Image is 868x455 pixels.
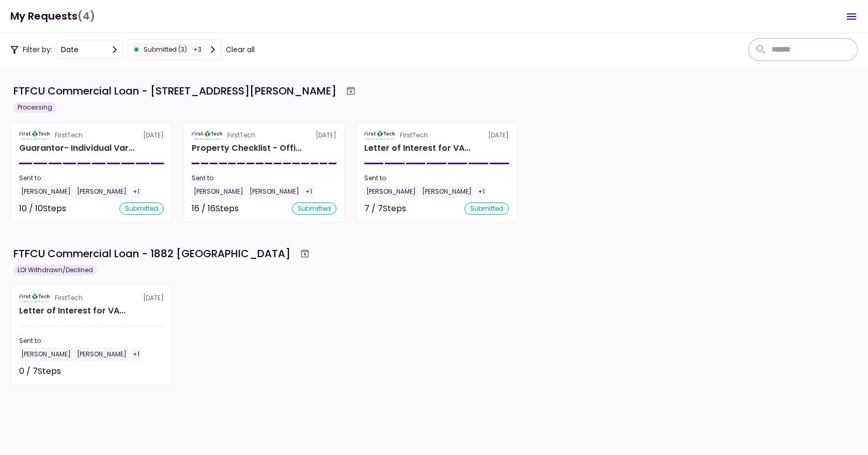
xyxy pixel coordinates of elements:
div: [PERSON_NAME] [247,185,301,198]
div: +1 [303,185,314,198]
div: +1 [131,185,142,198]
img: Partner logo [19,131,51,140]
img: Partner logo [364,131,396,140]
div: [DATE] [192,131,336,140]
div: Sent to: [364,174,509,183]
div: Processing [13,102,56,113]
img: Partner logo [19,293,51,303]
div: Property Checklist - Office Retail 6227 Thompson Road [192,142,302,154]
div: Sent to: [19,174,164,183]
div: FirstTech [227,131,255,140]
div: submitted [292,202,336,215]
div: FirstTech [55,131,83,140]
div: [PERSON_NAME] [75,185,129,198]
div: 0 / 7 Steps [19,365,61,378]
div: [DATE] [364,131,509,140]
img: Partner logo [192,131,223,140]
div: +1 [131,348,142,361]
div: submitted [464,202,509,215]
button: Open menu [839,4,864,29]
div: Not started [117,365,164,378]
div: [DATE] [19,293,164,303]
div: 16 / 16 Steps [192,202,239,215]
div: Guarantor- Individual Vardhaman Bawari [19,142,135,154]
h1: My Requests [10,6,95,27]
button: date [56,40,123,59]
div: FirstTech [400,131,428,140]
span: (4) [78,6,95,27]
div: submitted [119,202,164,215]
div: [PERSON_NAME] [19,185,73,198]
div: [PERSON_NAME] [192,185,245,198]
button: submitted (3)+3 [128,39,222,60]
div: FTFCU Commercial Loan - 1882 [GEOGRAPHIC_DATA] [13,246,290,261]
div: [PERSON_NAME] [420,185,474,198]
div: + 3 [191,43,204,56]
div: date [61,44,79,55]
button: Clear all [226,44,255,55]
div: Filter by: [10,39,255,60]
div: FTFCU Commercial Loan - [STREET_ADDRESS][PERSON_NAME] [13,83,336,99]
div: [PERSON_NAME] [75,348,129,361]
div: Sent to: [192,174,336,183]
div: [DATE] [19,131,164,140]
div: 7 / 7 Steps [364,202,406,215]
div: +1 [476,185,487,198]
div: Sent to: [19,336,164,346]
button: Archive workflow [342,82,360,100]
div: 10 / 10 Steps [19,202,66,215]
div: Letter of Interest for VAS REALTY, LLC 6227 Thompson Road [364,142,471,154]
div: Letter of Interest for VAS REALTY, LLC 1882 New Scotland Road [19,305,126,317]
div: submitted (3) [132,43,189,56]
div: FirstTech [55,293,83,303]
button: Archive workflow [296,244,314,263]
div: [PERSON_NAME] [364,185,418,198]
div: LOI Withdrawn/Declined [13,265,97,275]
div: [PERSON_NAME] [19,348,73,361]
